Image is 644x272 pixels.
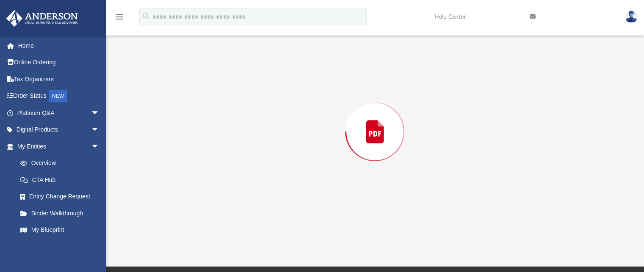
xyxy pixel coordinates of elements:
span: arrow_drop_down [91,121,108,139]
a: Overview [12,155,112,172]
a: My Blueprint [12,222,108,239]
a: Tax Due Dates [12,238,112,255]
a: Tax Organizers [6,71,112,88]
div: Preview [133,0,617,241]
a: Binder Walkthrough [12,205,112,222]
div: NEW [49,90,67,102]
a: Entity Change Request [12,188,112,205]
a: Platinum Q&Aarrow_drop_down [6,104,112,121]
a: menu [114,16,124,22]
img: Anderson Advisors Platinum Portal [4,10,80,27]
a: Online Ordering [6,54,112,71]
a: Digital Productsarrow_drop_down [6,121,112,138]
span: arrow_drop_down [91,104,108,122]
i: search [141,11,151,21]
a: Order StatusNEW [6,88,112,105]
a: Home [6,37,112,54]
i: menu [114,12,124,22]
a: My Entitiesarrow_drop_down [6,138,112,155]
a: CTA Hub [12,171,112,188]
img: User Pic [625,11,638,23]
span: arrow_drop_down [91,138,108,155]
